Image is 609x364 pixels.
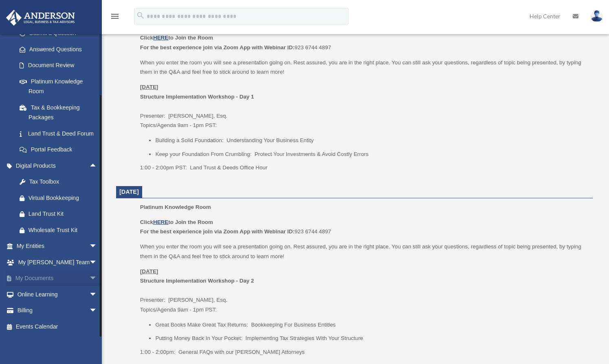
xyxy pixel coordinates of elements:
a: Land Trust & Deed Forum [11,125,110,142]
a: Answered Questions [11,41,110,57]
a: My [PERSON_NAME] Teamarrow_drop_down [6,254,110,270]
p: When you enter the room you will see a presentation going on. Rest assured, you are in the right ... [140,242,587,261]
p: 923 6744 4897 [140,217,587,237]
i: menu [110,11,120,21]
a: Platinum Knowledge Room [11,73,106,99]
a: menu [110,14,120,21]
a: Tax Toolbox [11,174,110,190]
a: Document Review [11,57,110,74]
span: Platinum Knowledge Room [140,204,211,210]
a: Tax & Bookkeeping Packages [11,99,110,125]
a: My Entitiesarrow_drop_down [6,238,110,254]
li: Putting Money Back In Your Pocket: Implementing Tax Strategies With Your Structure [155,333,587,343]
span: arrow_drop_up [89,158,106,174]
span: [DATE] [119,189,139,195]
span: arrow_drop_down [89,286,106,303]
span: arrow_drop_down [89,238,106,255]
p: Presenter: [PERSON_NAME], Esq. Topics/Agenda 9am - 1pm PST: [140,267,587,315]
a: Portal Feedback [11,142,110,158]
a: HERE [153,219,168,225]
span: arrow_drop_down [89,270,106,287]
li: Keep your Foundation From Crumbling: Protect Your Investments & Avoid Costly Errors [155,149,587,159]
span: arrow_drop_down [89,254,106,271]
a: Virtual Bookkeeping [11,190,110,206]
p: 923 6744 4897 [140,33,587,52]
p: 1:00 - 2:00pm: General FAQs with our [PERSON_NAME] Attorneys [140,347,587,357]
p: Presenter: [PERSON_NAME], Esq. Topics/Agenda 9am - 1pm PST: [140,82,587,130]
a: Billingarrow_drop_down [6,303,110,319]
span: arrow_drop_down [89,303,106,319]
u: [DATE] [140,84,158,90]
p: When you enter the room you will see a presentation going on. Rest assured, you are in the right ... [140,58,587,77]
li: Great Books Make Great Tax Returns: Bookkeeping For Business Entities [155,320,587,330]
a: Online Learningarrow_drop_down [6,286,110,303]
b: Structure Implementation Workshop - Day 2 [140,278,254,284]
a: HERE [153,35,168,41]
li: Building a Solid Foundation: Understanding Your Business Entity [155,136,587,145]
u: [DATE] [140,268,158,274]
a: Land Trust Kit [11,206,110,222]
div: Virtual Bookkeeping [29,193,99,203]
b: For the best experience join via Zoom App with Webinar ID: [140,228,295,235]
b: Click to Join the Room [140,35,213,41]
b: Structure Implementation Workshop - Day 1 [140,94,254,100]
a: Events Calendar [6,318,110,335]
div: Wholesale Trust Kit [29,225,99,235]
div: Land Trust Kit [29,209,99,219]
i: search [136,11,145,20]
b: Click to Join the Room [140,219,213,225]
b: For the best experience join via Zoom App with Webinar ID: [140,44,295,50]
img: Anderson Advisors Platinum Portal [4,10,77,26]
a: My Documentsarrow_drop_down [6,270,110,287]
a: Wholesale Trust Kit [11,222,110,238]
img: User Pic [591,10,603,22]
p: 1:00 - 2:00pm PST: Land Trust & Deeds Office Hour [140,163,587,173]
a: Digital Productsarrow_drop_up [6,158,110,174]
div: Tax Toolbox [29,177,99,187]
